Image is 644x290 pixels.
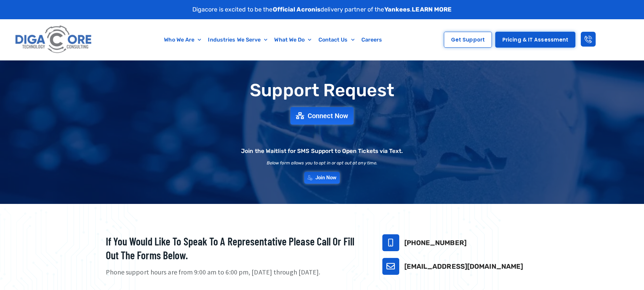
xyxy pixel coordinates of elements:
[106,267,365,277] p: Phone support hours are from 9:00 am to 6:00 pm, [DATE] through [DATE].
[315,175,337,180] span: Join Now
[241,148,403,154] h2: Join the Waitlist for SMS Support to Open Tickets via Text.
[412,6,452,13] a: LEARN MORE
[315,32,358,48] a: Contact Us
[502,37,568,42] span: Pricing & IT Assessment
[404,262,523,270] a: [EMAIL_ADDRESS][DOMAIN_NAME]
[290,107,354,125] a: Connect Now
[382,234,399,251] a: 732-646-5725
[273,6,321,13] strong: Official Acronis
[106,234,365,262] h2: If you would like to speak to a representative please call or fill out the forms below.
[308,112,348,119] span: Connect Now
[127,32,420,48] nav: Menu
[161,32,205,48] a: Who We Are
[89,81,555,100] h1: Support Request
[404,239,467,247] a: [PHONE_NUMBER]
[205,32,271,48] a: Industries We Serve
[495,32,575,48] a: Pricing & IT Assessment
[271,32,315,48] a: What We Do
[358,32,386,48] a: Careers
[13,23,94,57] img: Digacore logo 1
[382,258,399,275] a: support@digacore.com
[384,6,410,13] strong: Yankees
[451,37,485,42] span: Get Support
[192,5,452,14] p: Digacore is excited to be the delivery partner of the .
[444,32,492,48] a: Get Support
[267,161,378,165] h2: Below form allows you to opt in or opt out at any time.
[304,172,340,184] a: Join Now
